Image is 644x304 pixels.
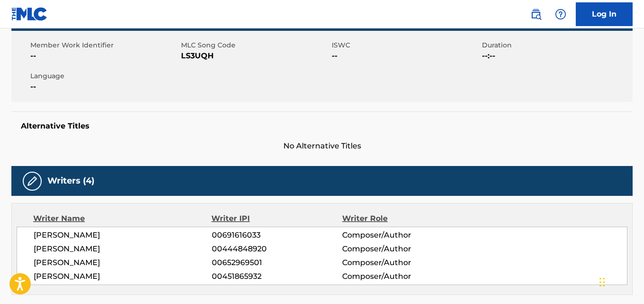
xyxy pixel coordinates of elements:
span: --:-- [482,50,630,62]
h5: Alternative Titles [21,121,623,131]
div: Writer Role [342,213,461,224]
h5: Writers (4) [47,175,94,186]
div: Writer Name [33,213,211,224]
span: 00451865932 [212,271,342,282]
span: MLC Song Code [181,40,329,50]
span: -- [30,81,179,92]
span: LS3UQH [181,50,329,62]
span: Duration [482,40,630,50]
span: Language [30,71,179,81]
span: 00652969501 [212,257,342,268]
iframe: Chat Widget [597,258,644,304]
span: ISWC [332,40,480,50]
span: -- [332,50,480,62]
div: Drag [599,268,605,296]
span: Composer/Author [342,257,461,268]
span: [PERSON_NAME] [34,230,212,241]
img: help [555,9,566,20]
span: -- [30,50,179,62]
img: search [530,9,542,20]
span: No Alternative Titles [11,140,633,152]
span: Composer/Author [342,230,461,241]
a: Log In [576,2,633,26]
img: MLC Logo [11,7,48,21]
span: [PERSON_NAME] [34,257,212,268]
span: Member Work Identifier [30,40,179,50]
div: Writer IPI [211,213,342,224]
img: Writers [27,175,38,187]
span: [PERSON_NAME] [34,271,212,282]
span: 00691616033 [212,230,342,241]
span: 00444848920 [212,243,342,255]
div: Help [551,5,570,24]
span: Composer/Author [342,243,461,255]
span: [PERSON_NAME] [34,243,212,255]
a: Public Search [526,5,545,24]
span: Composer/Author [342,271,461,282]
